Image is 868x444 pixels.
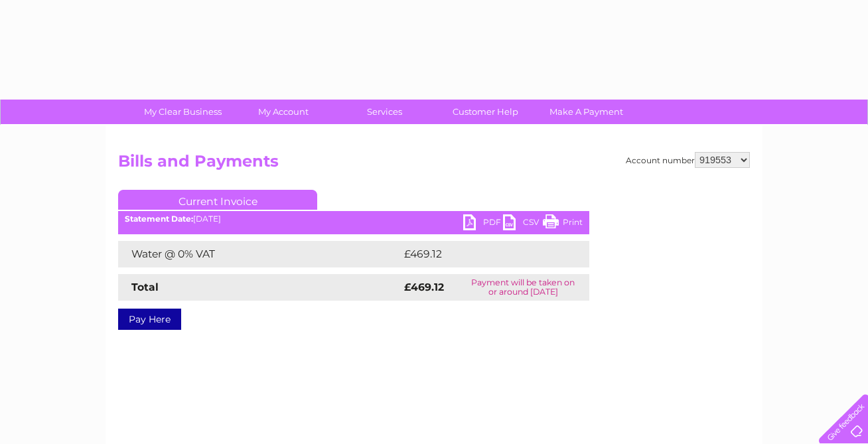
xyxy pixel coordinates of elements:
td: £469.12 [401,241,565,267]
a: PDF [463,214,503,234]
a: My Clear Business [128,100,238,124]
b: Statement Date: [125,214,193,224]
a: Make A Payment [532,100,641,124]
a: CSV [503,214,543,234]
a: Current Invoice [118,190,317,210]
div: Account number [626,152,750,168]
h2: Bills and Payments [118,152,750,177]
a: My Account [229,100,338,124]
a: Pay Here [118,309,181,330]
td: Payment will be taken on or around [DATE] [457,274,589,301]
strong: Total [131,281,159,293]
div: [DATE] [118,214,589,224]
strong: £469.12 [404,281,444,293]
a: Services [330,100,439,124]
a: Customer Help [431,100,540,124]
td: Water @ 0% VAT [118,241,401,267]
a: Print [543,214,583,234]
